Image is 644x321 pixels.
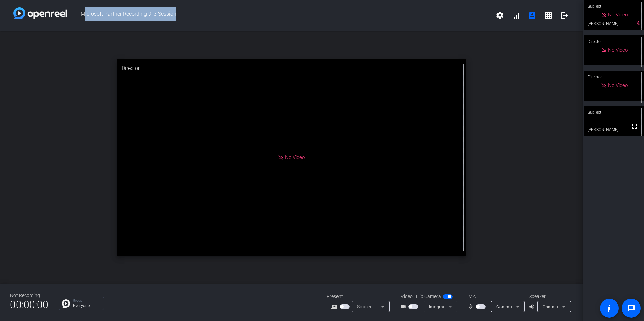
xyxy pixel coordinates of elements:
mat-icon: fullscreen [630,122,638,130]
div: Present [327,293,394,300]
span: Flip Camera [416,293,441,300]
button: signal_cellular_alt [508,7,524,24]
mat-icon: mic_none [468,302,476,311]
span: Microsoft Partner Recording 9_3 Session [67,7,492,24]
div: Speaker [529,293,569,300]
mat-icon: videocam_outline [400,302,408,311]
p: Group [73,299,100,302]
span: Source [357,304,373,309]
mat-icon: grid_on [544,11,552,20]
mat-icon: settings [496,11,504,20]
span: Communications - Headset (Jabra Evolve2 65 Flex) [496,304,598,309]
span: No Video [285,154,305,160]
mat-icon: account_box [528,11,536,20]
mat-icon: volume_up [529,302,537,311]
div: Mic [461,293,529,300]
mat-icon: screen_share_outline [331,302,340,311]
div: Not Recording [10,292,49,299]
span: 00:00:00 [10,296,49,313]
span: No Video [608,12,628,18]
mat-icon: logout [560,11,569,20]
img: white-gradient.svg [13,7,67,19]
mat-icon: accessibility [605,304,613,312]
div: Subject [584,106,644,119]
img: Chat Icon [62,299,70,308]
div: Director [117,59,466,77]
span: Video [401,293,413,300]
span: No Video [608,82,628,88]
p: Everyone [73,304,100,308]
mat-icon: message [627,304,635,312]
div: Director [584,35,644,48]
div: Director [584,71,644,83]
span: No Video [608,47,628,53]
